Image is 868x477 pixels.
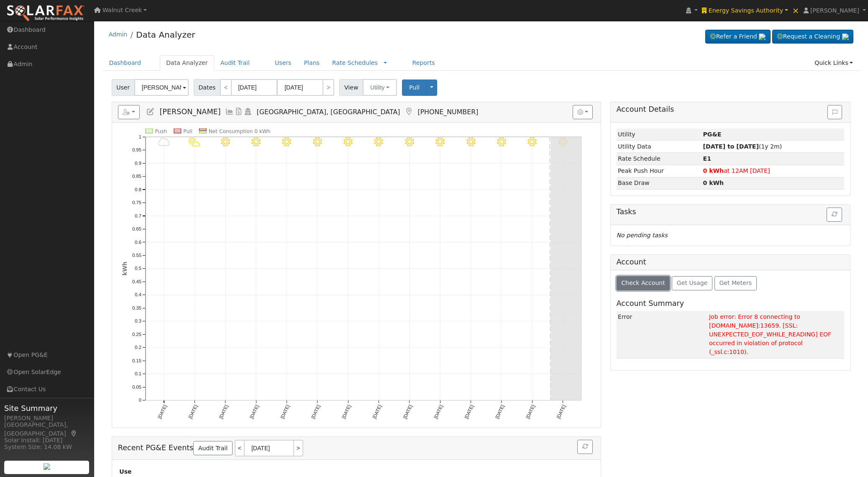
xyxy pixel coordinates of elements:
i: 9/21 - Clear [527,137,537,146]
text: 0.9 [135,161,141,166]
span: Get Usage [677,280,707,286]
img: retrieve [842,33,849,40]
a: Map [70,430,78,437]
button: Utility [363,79,397,96]
h5: Recent PG&E Events [118,440,595,456]
i: 9/12 - Clear [251,137,261,146]
button: Get Meters [714,276,757,290]
a: Dashboard [103,55,148,71]
text: 0.75 [132,200,141,205]
strong: [DATE] to [DATE] [703,143,759,150]
td: Error [617,311,708,358]
text: [DATE] [218,404,229,420]
td: at 12AM [DATE] [702,165,844,177]
i: 9/14 - Clear [313,137,322,146]
text: 0.2 [135,345,141,350]
text: [DATE] [157,404,168,420]
i: 9/17 - Clear [405,137,414,146]
text: 0.45 [132,279,141,284]
span: Site Summary [4,403,90,414]
text: 0.5 [135,266,141,271]
span: Energy Savings Authority [709,7,783,14]
img: retrieve [759,33,766,40]
div: [GEOGRAPHIC_DATA], [GEOGRAPHIC_DATA] [4,421,90,438]
strong: 0 kWh [703,167,724,174]
a: Edit User (37654) [146,108,155,116]
input: Select a User [134,79,189,96]
text: [DATE] [341,404,352,420]
a: Quick Links [808,55,859,71]
text: [DATE] [279,404,290,420]
h5: Account [617,258,646,266]
td: Utility Data [617,141,702,153]
text: 0 [138,398,141,403]
text: [DATE] [464,404,475,420]
a: Audit Trail [193,441,232,455]
text: Push [155,128,167,134]
text: 0.85 [132,174,141,179]
span: Walnut Creek [102,7,142,13]
a: < [235,440,244,456]
img: SolarFax [6,5,85,22]
img: retrieve [44,463,50,470]
a: Multi-Series Graph [225,108,234,116]
span: Dates [194,79,220,96]
button: Get Usage [672,276,712,290]
text: [DATE] [525,404,536,420]
td: Utility [617,128,702,141]
text: Pull [183,128,192,134]
span: Get Meters [719,280,752,286]
h5: Account Summary [617,299,845,308]
text: 1 [138,134,141,139]
div: Solar Install: [DATE] [4,436,90,445]
a: > [294,440,303,456]
span: [PERSON_NAME] [810,7,859,14]
text: 0.3 [135,319,141,324]
div: System Size: 14.08 kW [4,443,90,451]
text: 0.55 [132,253,141,258]
text: 0.1 [135,372,141,377]
span: [PERSON_NAME] [159,108,220,116]
i: 9/19 - Clear [466,137,476,146]
i: 9/13 - Clear [282,137,291,146]
i: 9/20 - Clear [497,137,506,146]
a: Data Analyzer [160,55,214,71]
span: [GEOGRAPHIC_DATA], [GEOGRAPHIC_DATA] [257,108,400,116]
text: [DATE] [249,404,260,420]
text: 0.25 [132,332,141,337]
a: Login As (last Never) [243,108,253,116]
text: 0.65 [132,226,141,231]
span: × [792,5,799,15]
a: Plans [298,55,326,71]
a: Bills [234,108,243,116]
text: [DATE] [187,404,198,420]
text: 0.05 [132,385,141,390]
div: [PERSON_NAME] [4,414,90,423]
h5: Tasks [617,208,845,216]
text: 0.6 [135,240,141,245]
text: 0.4 [135,292,141,297]
i: 9/11 - Clear [221,137,230,146]
span: (1y 2m) [703,143,782,150]
button: Pull [402,79,427,96]
text: 0.95 [132,147,141,152]
a: Users [269,55,298,71]
i: No pending tasks [617,232,668,238]
span: [PHONE_NUMBER] [417,108,478,116]
a: < [220,79,232,96]
text: [DATE] [433,404,444,420]
text: [DATE] [402,404,413,420]
text: Net Consumption 0 kWh [209,128,271,134]
a: Reports [406,55,441,71]
a: > [323,79,334,96]
i: 9/18 - Clear [435,137,445,146]
a: Rate Schedules [332,59,378,66]
td: Base Draw [617,177,702,189]
a: Refer a Friend [705,30,771,44]
span: Pull [409,84,420,91]
td: Rate Schedule [617,153,702,165]
i: 9/16 - Clear [374,137,384,146]
span: View [339,79,363,96]
text: 0.7 [135,213,141,218]
a: Data Analyzer [136,30,195,40]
